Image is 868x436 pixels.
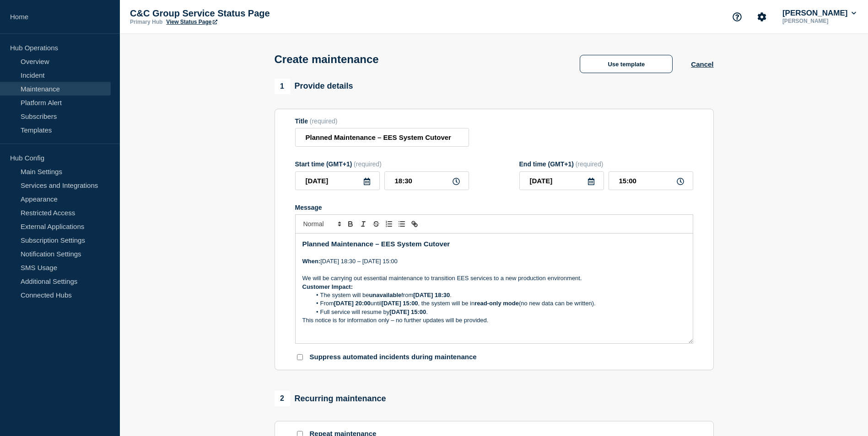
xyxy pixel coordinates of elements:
[781,18,858,24] p: [PERSON_NAME]
[275,79,353,94] div: Provide details
[382,300,418,307] strong: [DATE] 15:00
[295,117,469,125] div: Title
[275,391,290,406] span: 2
[310,353,477,362] p: Suppress automated incidents during maintenance
[275,79,290,94] span: 1
[311,308,686,316] li: Full service will resume by .
[297,354,303,360] input: Suppress automated incidents during maintenance
[302,316,686,324] p: This notice is for information only – no further updates will be provided.
[311,299,686,308] li: From until , the system will be in (no new data can be written).
[166,19,217,25] a: View Status Page
[302,274,686,282] p: We will be carrying out essential maintenance to transition EES services to a new production envi...
[302,239,686,249] h3: Planned Maintenance – EES System Cutover
[474,300,519,307] strong: read-only mode
[311,291,686,299] li: The system will be from .
[384,171,469,190] input: HH:MM
[519,171,604,190] input: YYYY-MM-DD
[408,218,421,229] button: Toggle link
[302,283,353,290] strong: Customer Impact:
[295,171,380,190] input: YYYY-MM-DD
[310,117,338,125] span: (required)
[609,171,693,190] input: HH:MM
[295,204,693,211] div: Message
[130,8,313,19] p: C&C Group Service Status Page
[691,60,713,68] button: Cancel
[781,9,858,18] button: [PERSON_NAME]
[354,160,382,168] span: (required)
[344,218,357,229] button: Toggle bold text
[302,257,686,266] p: [DATE] 18:30 – [DATE] 15:00
[576,160,604,168] span: (required)
[357,218,370,229] button: Toggle italic text
[752,7,771,27] button: Account settings
[370,218,383,229] button: Toggle strikethrough text
[519,160,693,168] div: End time (GMT+1)
[580,55,673,73] button: Use template
[395,218,408,229] button: Toggle bulleted list
[383,218,395,229] button: Toggle ordered list
[275,391,386,406] div: Recurring maintenance
[130,19,162,25] p: Primary Hub
[296,234,693,343] div: Message
[728,7,747,27] button: Support
[334,300,371,307] strong: [DATE] 20:00
[295,128,469,147] input: Title
[369,292,401,298] strong: unavailable
[275,53,379,66] h1: Create maintenance
[302,258,321,265] strong: When:
[295,160,469,168] div: Start time (GMT+1)
[413,292,450,298] strong: [DATE] 18:30
[389,308,426,315] strong: [DATE] 15:00
[299,218,344,229] span: Font size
